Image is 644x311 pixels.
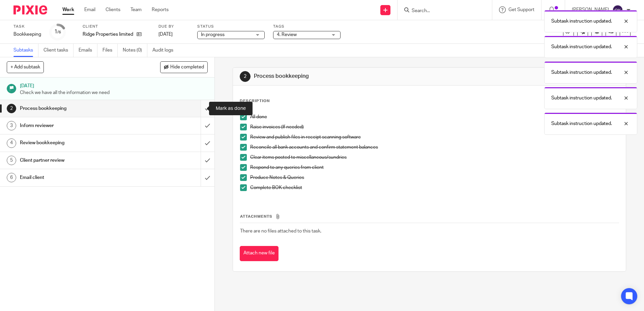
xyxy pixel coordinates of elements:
[13,31,41,38] div: Bookkeeping
[240,71,251,82] div: 2
[57,30,61,34] small: /6
[20,138,136,148] h1: Review bookkeeping
[160,61,208,73] button: Hide completed
[158,32,173,37] span: [DATE]
[84,6,95,13] a: Email
[240,98,270,104] p: Description
[152,44,178,57] a: Audit logs
[43,44,74,57] a: Client tasks
[250,164,619,171] p: Respond to any queries from client
[201,32,225,37] span: In progress
[240,215,272,218] span: Attachments
[7,173,16,182] div: 6
[152,6,169,13] a: Reports
[7,61,44,73] button: + Add subtask
[158,24,189,29] label: Due by
[54,28,61,36] div: 1
[551,43,612,50] p: Subtask instruction updated.
[250,154,619,161] p: Clear items posted to miscellaneous/sundries
[130,6,142,13] a: Team
[20,155,136,165] h1: Client partner review
[20,89,208,96] p: Check we have all the information we need
[13,5,47,14] img: Pixie
[551,95,612,101] p: Subtask instruction updated.
[197,24,265,29] label: Status
[240,246,279,261] button: Attach new file
[20,103,136,114] h1: Process bookkeeping
[7,121,16,130] div: 3
[7,104,16,113] div: 2
[240,229,321,234] span: There are no files attached to this task.
[13,24,41,29] label: Task
[62,6,74,13] a: Work
[79,44,97,57] a: Emails
[13,44,38,57] a: Subtasks
[250,134,619,141] p: Review and publish files in receipt scanning software
[250,174,619,181] p: Produce Notes & Queries
[277,32,297,37] span: 4. Review
[250,184,619,191] p: Complete BOK checklist
[123,44,147,57] a: Notes (0)
[551,120,612,127] p: Subtask instruction updated.
[551,69,612,76] p: Subtask instruction updated.
[551,18,612,25] p: Subtask instruction updated.
[106,6,120,13] a: Clients
[250,114,619,120] p: All done
[103,44,118,57] a: Files
[7,138,16,148] div: 4
[254,73,444,80] h1: Process bookkeeping
[250,124,619,130] p: Raise invoices (If needed)
[273,24,341,29] label: Tags
[83,24,150,29] label: Client
[20,81,208,89] h1: [DATE]
[83,31,133,38] p: Ridge Properties limited
[7,156,16,165] div: 5
[170,65,204,70] span: Hide completed
[20,173,136,183] h1: Email client
[612,5,623,15] img: svg%3E
[20,121,136,131] h1: Inform reviewer
[250,144,619,151] p: Reconcile all bank accounts and confirm statement balances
